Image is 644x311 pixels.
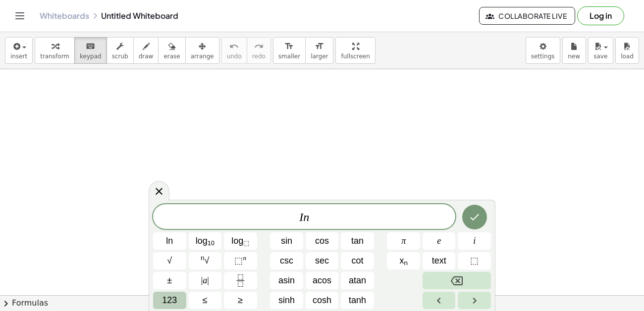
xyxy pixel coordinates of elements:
[341,272,374,289] button: Arctangent
[473,234,476,248] span: i
[254,41,264,52] i: redo
[163,53,180,60] span: erase
[227,53,242,60] span: undo
[458,292,491,309] button: Right arrow
[139,53,154,60] span: draw
[315,41,324,52] i: format_size
[229,41,239,52] i: undo
[247,37,271,64] button: redoredo
[387,252,420,269] button: Subscript
[341,53,370,60] span: fullscreen
[401,234,406,248] span: π
[281,234,292,248] span: sin
[153,272,186,289] button: Plus minus
[208,239,215,247] sub: 10
[224,272,257,289] button: Fraction
[562,37,586,64] button: new
[107,37,134,64] button: scrub
[352,254,364,267] span: cot
[306,232,339,250] button: Cosine
[341,252,374,269] button: Cotangent
[432,254,446,267] span: text
[306,272,339,289] button: Arccosine
[423,252,456,269] button: Text
[74,37,107,64] button: keyboardkeypad
[404,259,408,267] sub: n
[252,53,266,60] span: redo
[458,252,491,269] button: Placeholder
[437,234,441,248] span: e
[458,232,491,250] button: i
[133,37,159,64] button: draw
[387,232,420,250] button: π
[207,275,209,285] span: |
[487,11,567,20] span: Collaborate Live
[153,252,186,269] button: Square root
[479,7,575,25] button: Collaborate Live
[201,254,205,262] sup: n
[243,239,249,247] sub: ⬚
[270,292,303,309] button: Hyperbolic sine
[12,8,28,24] button: Toggle navigation
[305,37,333,64] button: format_sizelarger
[306,252,339,269] button: Secant
[299,211,303,223] var: I
[315,234,329,248] span: cos
[167,254,172,267] span: √
[278,53,300,60] span: smaller
[153,232,186,250] button: Natural logarithm
[349,274,366,287] span: atan
[196,234,215,248] span: log
[273,37,306,64] button: format_sizesmaller
[231,234,249,248] span: log
[234,256,243,266] span: ⬚
[621,53,634,60] span: load
[191,53,214,60] span: arrange
[531,53,555,60] span: settings
[224,232,257,250] button: Logarithm with base
[306,292,339,309] button: Hyperbolic cosine
[526,37,560,64] button: settings
[224,252,257,269] button: Superscript
[203,294,208,307] span: ≤
[313,294,331,307] span: cosh
[311,53,328,60] span: larger
[399,254,408,267] span: x
[351,234,364,248] span: tan
[315,254,329,267] span: sec
[423,232,456,250] button: e
[423,292,456,309] button: Left arrow
[35,37,75,64] button: transform
[5,37,33,64] button: insert
[615,37,639,64] button: load
[341,232,374,250] button: Tangent
[189,252,222,269] button: nth root
[270,252,303,269] button: Cosecant
[270,232,303,250] button: Sine
[588,37,613,64] button: save
[162,294,177,307] span: 123
[40,11,89,21] a: Whiteboards
[10,53,27,60] span: insert
[201,275,203,285] span: |
[284,41,294,52] i: format_size
[80,53,102,60] span: keypad
[201,254,209,267] span: √
[40,53,69,60] span: transform
[313,274,331,287] span: acos
[189,232,222,250] button: Logarithm
[189,272,222,289] button: Absolute value
[201,274,209,287] span: a
[86,41,95,52] i: keyboard
[185,37,219,64] button: arrange
[243,254,246,262] sup: n
[112,53,128,60] span: scrub
[470,254,479,267] span: ⬚
[166,234,173,248] span: ln
[270,272,303,289] button: Arcsine
[341,292,374,309] button: Hyperbolic tangent
[335,37,375,64] button: fullscreen
[593,53,607,60] span: save
[158,37,185,64] button: erase
[221,37,247,64] button: undoundo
